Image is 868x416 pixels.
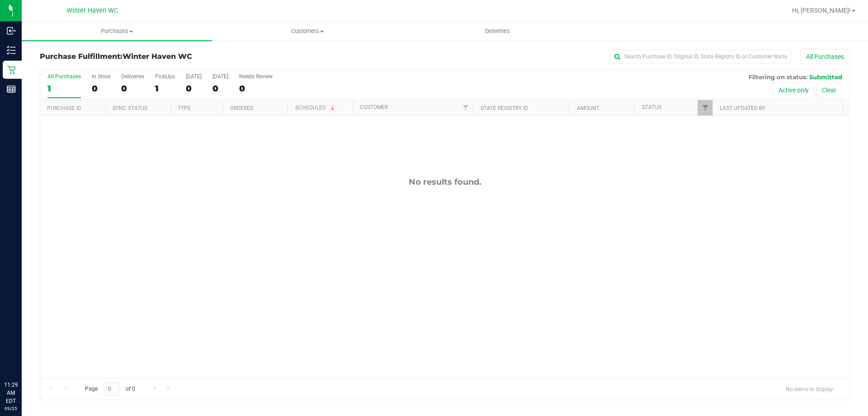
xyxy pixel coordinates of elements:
[47,73,81,80] div: All Purchases
[800,49,850,64] button: All Purchases
[186,83,202,94] div: 0
[123,52,192,61] span: Winter Haven WC
[121,73,144,80] div: Deliveries
[473,27,522,35] span: Deliveries
[239,83,273,94] div: 0
[809,73,842,81] span: Submitted
[9,344,36,371] iframe: Resource center
[212,22,402,41] a: Customers
[230,105,254,111] a: Ordered
[577,105,599,111] a: Amount
[7,46,16,55] inline-svg: Inventory
[178,105,191,111] a: Type
[77,382,142,396] span: Page of 0
[113,105,147,111] a: Sync Status
[481,105,528,111] a: State Registry ID
[7,85,16,94] inline-svg: Reports
[22,22,212,41] a: Purchases
[66,7,118,14] span: Winter Haven WC
[816,82,842,98] button: Clear
[610,50,791,63] input: Search Purchase ID, Original ID, State Registry ID or Customer Name...
[749,73,807,81] span: Filtering on status:
[458,100,473,115] a: Filter
[360,104,388,110] a: Customer
[698,100,712,115] a: Filter
[402,22,593,41] a: Deliveries
[47,83,81,94] div: 1
[212,83,228,94] div: 0
[40,177,849,187] div: No results found.
[642,104,661,110] a: Status
[155,83,175,94] div: 1
[773,82,815,98] button: Active only
[239,73,273,80] div: Needs Review
[7,26,16,35] inline-svg: Inbound
[295,105,336,111] a: Scheduled
[212,27,402,35] span: Customers
[155,73,175,80] div: PickUps
[7,65,16,74] inline-svg: Retail
[792,7,851,14] span: Hi, [PERSON_NAME]!
[4,381,18,405] p: 11:29 AM EDT
[4,405,18,412] p: 09/25
[27,342,38,353] iframe: Resource center unread badge
[186,73,202,80] div: [DATE]
[22,27,212,35] span: Purchases
[47,105,81,111] a: Purchase ID
[92,83,110,94] div: 0
[212,73,228,80] div: [DATE]
[92,73,110,80] div: In Store
[720,105,765,111] a: Last Updated By
[121,83,144,94] div: 0
[778,382,840,396] span: No items to display
[40,53,310,61] h3: Purchase Fulfillment:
